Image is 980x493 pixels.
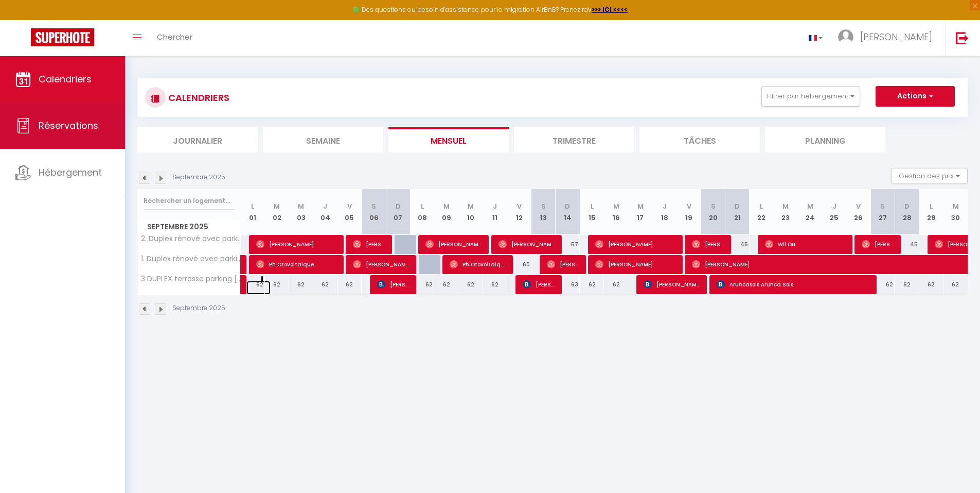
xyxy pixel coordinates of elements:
[434,275,458,294] div: 62
[782,201,789,211] abbr: M
[547,254,579,274] span: [PERSON_NAME]
[289,275,313,294] div: 62
[507,255,531,274] div: 60
[725,189,750,235] th: 21
[735,201,740,211] abbr: D
[750,189,774,235] th: 22
[353,234,385,254] span: [PERSON_NAME]
[895,275,919,294] div: 62
[663,201,667,211] abbr: J
[388,127,509,152] li: Mensuel
[517,201,522,211] abbr: V
[765,234,846,254] span: Wil Ou
[139,235,242,243] span: 2. Duplex rénové avec parking-[GEOGRAPHIC_DATA]/[GEOGRAPHIC_DATA]
[139,275,242,283] span: 3 DUPLEX terrasse parking [GEOGRAPHIC_DATA]
[856,201,861,211] abbr: V
[514,127,634,152] li: Trimestre
[628,189,652,235] th: 17
[862,234,894,254] span: [PERSON_NAME]
[377,275,409,294] span: [PERSON_NAME]
[421,201,424,211] abbr: L
[39,73,92,86] span: Calendriers
[265,275,289,294] div: 62
[137,127,258,152] li: Journalier
[637,201,644,211] abbr: M
[717,275,870,294] span: Aruncasols Arunca Sols
[493,201,497,211] abbr: J
[347,201,352,211] abbr: V
[604,275,628,294] div: 62
[692,234,724,254] span: [PERSON_NAME]
[468,201,474,211] abbr: M
[676,189,701,235] th: 19
[956,31,969,44] img: logout
[251,201,254,211] abbr: L
[149,20,200,56] a: Chercher
[396,201,401,211] abbr: D
[166,86,229,109] h3: CALENDRIERS
[541,201,546,211] abbr: S
[265,189,289,235] th: 02
[313,275,337,294] div: 62
[838,29,853,45] img: ...
[386,189,410,235] th: 07
[565,201,570,211] abbr: D
[919,189,943,235] th: 29
[895,189,919,235] th: 28
[870,189,895,235] th: 27
[953,201,959,211] abbr: M
[138,219,240,234] span: Septembre 2025
[639,127,760,152] li: Tâches
[765,127,885,152] li: Planning
[172,303,225,313] p: Septembre 2025
[443,201,450,211] abbr: M
[798,189,822,235] th: 24
[498,234,555,254] span: [PERSON_NAME]
[353,254,409,274] span: [PERSON_NAME]
[807,201,813,211] abbr: M
[458,275,483,294] div: 62
[832,201,836,211] abbr: J
[613,201,619,211] abbr: M
[531,189,556,235] th: 13
[323,201,327,211] abbr: J
[904,201,910,211] abbr: D
[830,20,945,56] a: ... [PERSON_NAME]
[860,30,932,43] span: [PERSON_NAME]
[846,189,870,235] th: 26
[687,201,691,211] abbr: V
[711,201,716,211] abbr: S
[604,189,628,235] th: 16
[943,275,968,294] div: 62
[760,201,763,211] abbr: L
[870,275,895,294] div: 62
[337,189,362,235] th: 05
[891,168,968,183] button: Gestion des prix
[895,235,919,254] div: 45
[483,189,507,235] th: 11
[337,275,362,294] div: 62
[274,201,280,211] abbr: M
[483,275,507,294] div: 62
[523,275,555,294] span: [PERSON_NAME]
[761,86,860,107] button: Filtrer par hébergement
[774,189,798,235] th: 23
[313,189,337,235] th: 04
[592,5,628,14] a: >>> ICI <<<<
[556,275,580,294] div: 63
[644,275,700,294] span: [PERSON_NAME]
[943,189,968,235] th: 30
[144,192,235,210] input: Rechercher un logement...
[362,189,386,235] th: 06
[434,189,458,235] th: 09
[450,254,506,274] span: Ph Otovoltaique
[556,189,580,235] th: 14
[172,173,225,182] p: Septembre 2025
[31,28,94,46] img: Super Booking
[822,189,846,235] th: 25
[39,166,102,179] span: Hébergement
[157,31,192,42] span: Chercher
[652,189,676,235] th: 18
[591,201,594,211] abbr: L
